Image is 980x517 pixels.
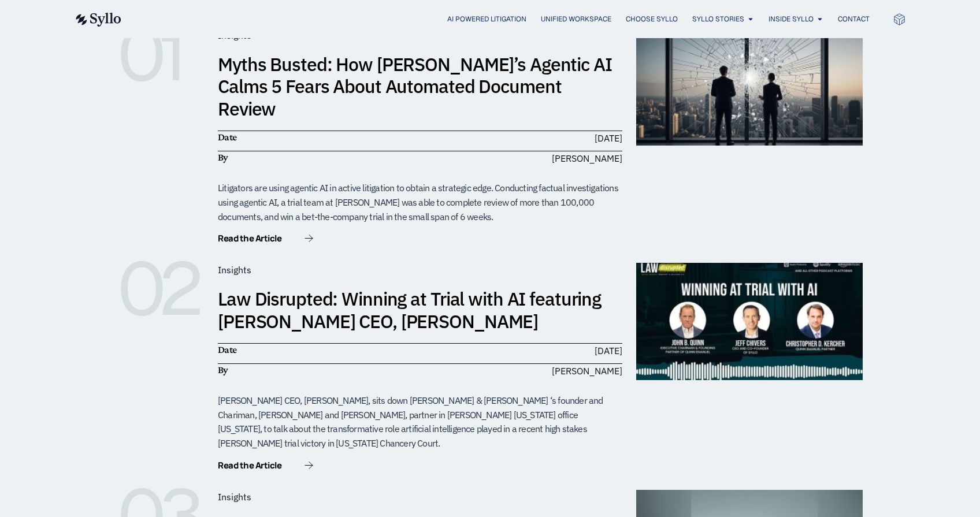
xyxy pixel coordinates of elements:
[218,264,251,276] span: Insights
[218,461,281,470] span: Read the Article
[595,345,622,356] time: [DATE]
[218,181,622,224] div: Litigators are using agentic AI in active litigation to obtain a strategic edge. Conducting factu...
[144,14,870,25] nav: Menu
[218,151,414,164] h6: By
[838,14,870,24] a: Contact
[218,344,414,356] h6: Date
[692,14,744,24] a: Syllo Stories
[218,52,612,121] a: Myths Busted: How [PERSON_NAME]’s Agentic AI Calms 5 Fears About Automated Document Review
[218,234,313,246] a: Read the Article
[218,364,414,377] h6: By
[117,263,204,315] h6: 02
[541,14,611,24] a: Unified Workspace
[595,132,622,144] time: [DATE]
[769,14,814,24] a: Inside Syllo
[218,131,414,144] h6: Date
[636,28,863,146] img: muthsBusted
[552,364,622,378] span: [PERSON_NAME]
[218,234,281,243] span: Read the Article
[218,287,601,333] a: Law Disrupted: Winning at Trial with AI featuring [PERSON_NAME] CEO, [PERSON_NAME]
[117,28,204,80] h6: 01
[626,14,678,24] a: Choose Syllo
[447,14,526,24] a: AI Powered Litigation
[74,13,121,27] img: syllo
[218,491,251,503] span: Insights
[552,151,622,165] span: [PERSON_NAME]
[218,461,313,473] a: Read the Article
[636,263,863,380] img: winningAI2
[218,393,622,451] div: [PERSON_NAME] CEO, [PERSON_NAME], sits down [PERSON_NAME] & [PERSON_NAME] ‘s founder and Chariman...
[144,14,870,25] div: Menu Toggle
